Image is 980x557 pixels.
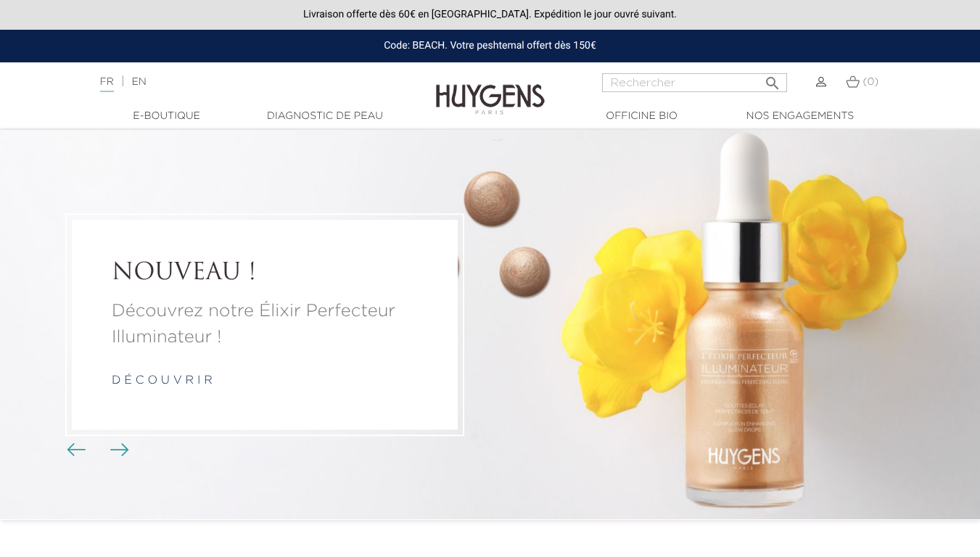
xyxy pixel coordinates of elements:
a: Diagnostic de peau [252,109,398,124]
i:  [764,70,781,88]
a: EN [131,77,146,87]
div: | [93,73,398,91]
a: NOUVEAU ! [112,260,418,287]
input: Rechercher [602,73,787,92]
img: Huygens [436,61,545,117]
div: Boutons du carrousel [73,440,120,461]
span: (0) [862,77,878,87]
a: d é c o u v r i r [112,375,213,387]
a: E-Boutique [94,109,239,124]
a: Nos engagements [728,109,873,124]
a: Officine Bio [569,109,715,124]
a: FR [100,77,114,92]
a: Découvrez notre Élixir Perfecteur Illuminateur ! [112,298,418,350]
button:  [759,69,786,88]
